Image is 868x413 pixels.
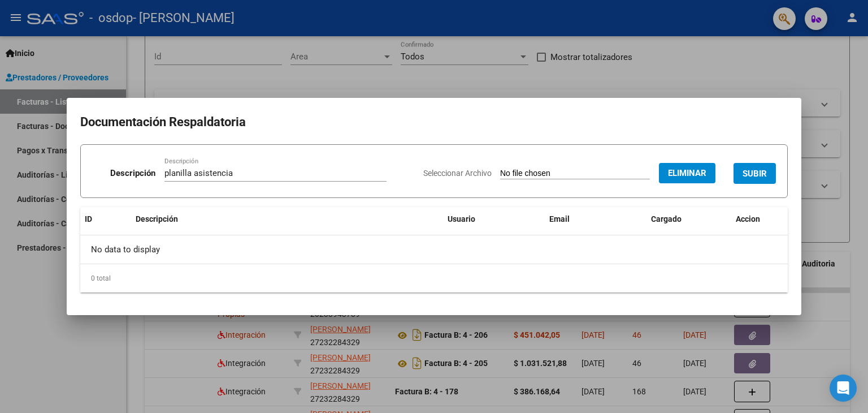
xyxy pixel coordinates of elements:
span: Eliminar [668,168,706,178]
span: ID [85,214,92,223]
datatable-header-cell: Descripción [131,207,443,231]
datatable-header-cell: Accion [731,207,788,231]
button: Eliminar [659,163,715,183]
div: Open Intercom Messenger [830,375,857,402]
span: Descripción [136,214,178,223]
datatable-header-cell: Usuario [443,207,545,231]
datatable-header-cell: Cargado [646,207,731,231]
span: Email [549,214,570,223]
span: Cargado [651,214,682,223]
div: 0 total [80,264,788,292]
span: SUBIR [743,169,767,179]
span: Accion [736,214,760,223]
div: No data to display [80,235,788,264]
datatable-header-cell: Email [545,207,646,231]
button: SUBIR [734,163,776,184]
span: Seleccionar Archivo [423,169,492,178]
p: Descripción [110,167,155,180]
datatable-header-cell: ID [80,207,131,231]
span: Usuario [448,214,475,223]
h2: Documentación Respaldatoria [80,111,788,133]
